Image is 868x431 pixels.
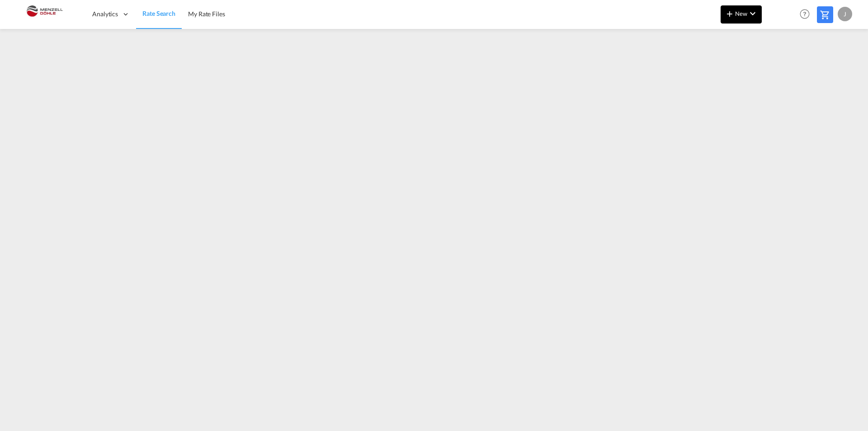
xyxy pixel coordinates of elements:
div: J [838,7,852,21]
button: icon-plus 400-fgNewicon-chevron-down [721,5,762,24]
span: New [724,10,758,17]
div: Help [797,6,817,23]
md-icon: icon-plus 400-fg [724,8,735,19]
span: My Rate Files [188,10,225,18]
span: Help [797,6,812,22]
img: 5c2b1670644e11efba44c1e626d722bd.JPG [14,4,75,24]
span: Rate Search [142,9,175,17]
span: Analytics [92,9,118,19]
md-icon: icon-chevron-down [747,8,758,19]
